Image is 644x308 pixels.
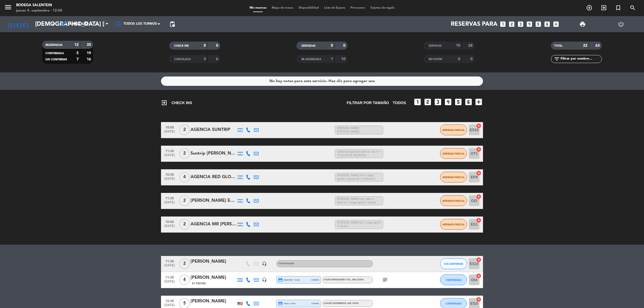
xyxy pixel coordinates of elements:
[179,195,190,206] span: 2
[423,98,432,106] i: looks_two
[4,18,32,30] i: [DATE]
[444,262,463,265] span: SIN CONFIRMAR
[446,278,462,281] span: CONFIRMADA
[517,21,524,28] i: looks_3
[45,58,67,61] span: SIN CONFIRMAR
[630,5,636,11] i: search
[508,21,515,28] i: looks_two
[595,44,601,47] strong: 63
[446,302,462,305] span: CONFIRMADA
[163,195,176,201] span: 11:30
[618,21,624,27] i: power_settings_new
[552,21,559,28] i: add_box
[4,3,12,11] i: menu
[382,277,388,283] i: subject
[476,257,481,262] i: cancel
[204,57,206,61] strong: 3
[204,44,206,47] strong: 0
[163,171,176,177] span: 10:30
[278,301,295,306] span: visa * 4378
[348,6,368,9] span: Pre-acceso
[161,100,192,106] span: CHECK INS
[174,45,189,47] span: CHECK INS
[476,147,481,152] i: cancel
[476,170,481,176] i: cancel
[560,56,602,62] input: Filtrar por nombre...
[499,21,506,28] i: looks_one
[87,51,92,55] strong: 19
[335,173,383,182] span: [PERSON_NAME].<br /> paga ag<br /> liq env<br /> Vinieron 3
[413,98,422,106] i: looks_one
[476,123,481,129] i: cancel
[169,21,175,27] span: pending_actions
[262,277,267,282] i: headset_mic
[163,148,176,154] span: 11:30
[163,280,176,286] span: [DATE]
[476,194,481,199] i: cancel
[179,124,190,135] span: 2
[474,98,483,106] i: add_box
[179,172,190,182] span: 4
[324,302,359,305] span: LUXURY EXPERIENCE
[301,58,321,61] span: RE AGENDADA
[163,153,176,160] span: [DATE]
[602,16,640,32] div: LOG OUT
[163,124,176,130] span: 10:00
[311,302,319,305] span: stripe
[579,21,586,27] span: print
[163,130,176,136] span: [DATE]
[429,45,442,47] span: SERVIDAS
[163,258,176,264] span: 11:30
[192,281,206,286] span: 41 Visitas
[442,199,465,202] span: ARRIBADA PARCIAL
[440,195,467,206] button: ARRIBADA PARCIAL
[544,21,551,28] i: looks_6
[278,277,300,282] span: master * 3133
[163,177,176,183] span: [DATE]
[470,57,474,61] strong: 0
[262,261,267,266] i: headset_mic
[335,126,383,135] span: [PERSON_NAME] [PERSON_NAME] [PERSON_NAME] <br /> paga ag<br /> liq env
[351,279,364,281] span: , ARS 55000
[535,21,542,28] i: looks_5
[191,298,236,305] div: [PERSON_NAME]
[163,274,176,280] span: 11:30
[341,57,346,61] strong: 10
[179,274,190,285] span: 4
[456,44,460,47] strong: 10
[161,100,167,106] i: exit_to_app
[45,44,63,46] span: RESERVADAS
[429,58,442,61] span: NO SHOW
[324,279,364,281] span: Tour operadores tco.
[346,302,359,305] span: , ARS 70000
[174,58,191,61] span: CANCELADA
[76,51,79,55] strong: 5
[191,274,236,281] div: [PERSON_NAME]
[442,152,465,155] span: ARRIBADA PARCIAL
[442,223,465,226] span: ARRIBADA PARCIAL
[440,274,467,285] button: CONFIRMADA
[440,148,467,159] button: ARRIBADA PARCIAL
[87,43,92,47] strong: 35
[615,5,621,11] i: turned_in_not
[444,98,452,106] i: looks_4
[442,129,465,131] span: ARRIBADA PARCIAL
[440,258,467,269] button: SIN CONFIRMAR
[76,57,79,61] strong: 7
[586,5,592,11] i: add_circle_outline
[442,176,465,179] span: ARRIBADA PARCIAL
[343,44,346,47] strong: 0
[476,297,481,302] i: cancel
[601,5,607,11] i: exit_to_app
[526,21,533,28] i: looks_4
[468,44,474,47] strong: 28
[50,21,56,27] i: arrow_drop_down
[347,100,389,106] span: Filtrar por tamaño
[16,3,62,8] div: Bodega Salentein
[163,264,176,270] span: [DATE]
[191,150,236,157] div: Suntrip [PERSON_NAME]
[269,78,375,84] div: No hay notas para este servicio. Haz clic para agregar una
[278,263,294,265] span: Tour Posada
[476,218,481,223] i: cancel
[393,100,406,106] span: TODOS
